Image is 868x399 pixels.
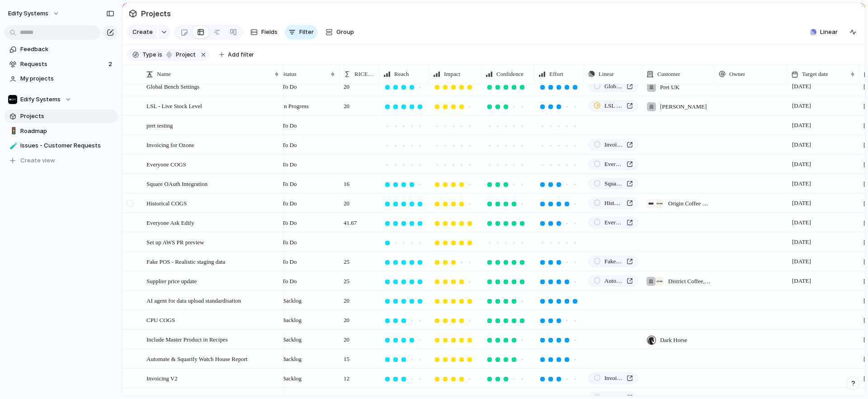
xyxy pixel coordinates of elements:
a: LSL - Live Stock Level [588,100,638,112]
button: Create [127,25,157,39]
span: Global Bench Settings [146,81,199,91]
span: Group [336,28,354,37]
span: Square OAuth Integration [146,178,208,189]
span: Dark Horse [660,336,687,345]
span: CPU COGS [146,314,175,325]
span: Everyone Ask Edify [146,217,194,228]
a: Fake POS - Realistic staging data [588,256,638,267]
span: [DATE] [790,120,813,131]
button: project [163,50,198,60]
span: Projects [139,5,173,22]
button: Filter [285,25,317,39]
span: [DATE] [790,178,813,189]
span: 25 [340,252,353,266]
span: Origin Coffee Retail Limited , Ozone Coffee Roasters UK Ltd [668,199,711,208]
span: 41.67 [340,214,360,228]
span: Include Master Product in Recipes [146,334,228,344]
span: 25 [340,272,353,286]
span: 20 [340,97,353,111]
span: pret testing [146,120,173,130]
button: Add filter [214,48,259,61]
span: LSL - Live Stock Level [146,100,202,111]
span: My projects [20,74,114,83]
span: 12 [340,369,353,383]
span: Everyone Ask Edify [604,218,623,227]
span: District Coffee , Ozone Coffee Roasters UK Ltd [668,277,711,286]
span: Invoicing V2 [604,374,623,383]
span: Customer [657,70,680,79]
button: 🧪 [8,141,17,150]
span: [DATE] [790,159,813,170]
span: [DATE] [790,217,813,228]
span: Backlog [282,374,302,383]
span: Pret UK [660,83,679,92]
a: Invoicing V2 [588,372,638,384]
span: project [173,51,196,59]
span: 20 [340,311,353,325]
span: 15 [340,350,353,364]
span: Add filter [228,51,254,59]
span: In Progress [282,102,309,111]
span: Backlog [282,355,302,364]
span: Auto-update default supplier pricing [604,276,623,285]
a: Historical COGS [588,197,638,209]
span: To Do [282,257,297,266]
span: Create view [20,156,55,165]
span: Impact [444,70,460,79]
button: Group [321,25,359,39]
span: Roadmap [20,127,114,136]
span: Square OAuth Integration [604,179,623,188]
span: Name [157,70,171,79]
span: Invoicing V2 [146,373,178,383]
span: Confidence [496,70,524,79]
span: To Do [282,180,297,189]
span: Fake POS - Realistic staging data [604,257,623,266]
a: Square OAuth Integration [588,178,638,190]
span: [DATE] [790,198,813,209]
span: Edify Systems [8,9,48,18]
span: Everyone COGS [146,159,186,169]
a: 🚦Roadmap [5,124,118,138]
a: Everyone Ask Edify [588,217,638,228]
span: Historical COGS [146,198,187,208]
span: Reach [394,70,409,79]
span: Create [132,28,153,37]
span: [DATE] [790,275,813,286]
span: Target date [802,70,828,79]
span: Edify Systems [20,95,61,104]
span: [DATE] [790,81,813,92]
a: Feedback [5,43,118,56]
a: Auto-update default supplier pricing [588,275,638,287]
a: Projects [5,109,118,123]
span: 2 [108,60,114,69]
span: 20 [340,291,353,305]
a: Requests2 [5,57,118,71]
span: Linear [820,28,838,37]
span: Filter [299,28,314,37]
div: 🧪Issues - Customer Requests [5,139,118,152]
span: Global Bench Settings [604,82,623,91]
span: Historical COGS [604,199,623,208]
span: [DATE] [790,100,813,111]
span: Linear [599,70,614,79]
a: Everyone COGS [588,158,638,170]
button: Linear [807,25,841,39]
span: Requests [20,60,106,69]
span: To Do [282,160,297,169]
span: Feedback [20,45,114,54]
span: Issues - Customer Requests [20,141,114,150]
span: 20 [340,194,353,208]
span: Invoicing (Ozone Back to Normal) [604,140,623,149]
span: Status [282,70,297,79]
div: 🧪 [9,141,16,151]
span: Projects [20,112,114,121]
span: Effort [549,70,563,79]
span: To Do [282,199,297,208]
span: RICE Score [354,70,375,79]
span: Backlog [282,335,302,344]
span: To Do [282,238,297,247]
span: [PERSON_NAME] [660,102,707,111]
button: Edify Systems [4,6,64,21]
span: Supplier price update [146,275,197,286]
